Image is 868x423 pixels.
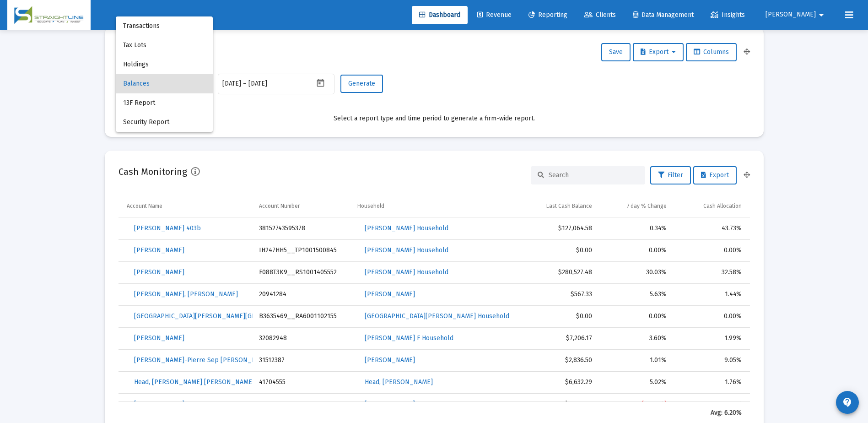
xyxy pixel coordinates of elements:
[123,55,205,74] span: Holdings
[123,74,205,93] span: Balances
[123,93,205,113] span: 13F Report
[123,16,205,36] span: Transactions
[123,113,205,132] span: Security Report
[123,36,205,55] span: Tax Lots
